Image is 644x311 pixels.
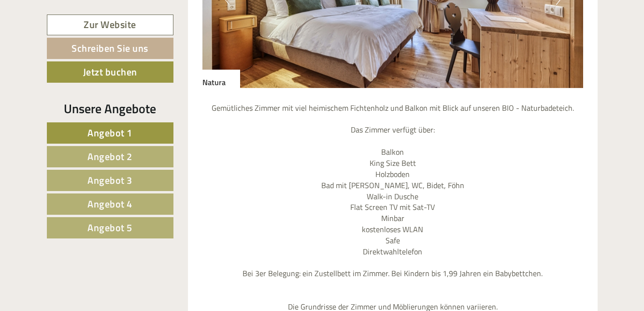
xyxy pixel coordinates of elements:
[47,38,173,59] a: Schreiben Sie uns
[87,220,132,235] span: Angebot 5
[87,125,132,140] span: Angebot 1
[47,15,173,35] a: Zur Website
[87,149,132,164] span: Angebot 2
[47,100,173,118] div: Unsere Angebote
[202,70,240,88] div: Natura
[47,61,173,83] a: Jetzt buchen
[87,196,132,211] span: Angebot 4
[87,173,132,188] span: Angebot 3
